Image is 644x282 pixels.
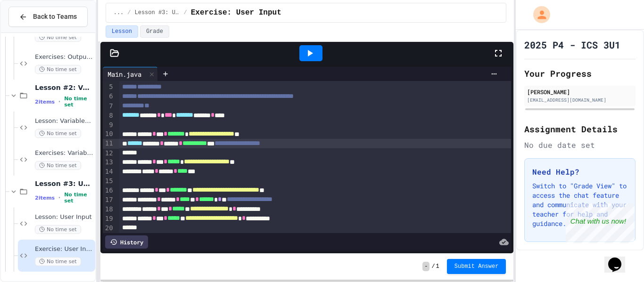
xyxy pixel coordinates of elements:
span: / [431,263,435,270]
div: 12 [103,149,115,158]
h1: 2025 P4 - ICS 3U1 [524,38,620,51]
div: History [105,235,148,249]
span: No time set [35,65,81,74]
div: 6 [103,92,115,101]
span: Exercises: Output/Output Formatting [35,53,93,61]
span: Lesson #3: User Input [135,9,180,16]
span: No time set [35,257,81,266]
span: No time set [35,33,81,42]
button: Back to Teams [8,7,88,27]
h3: Need Help? [532,166,627,177]
span: • [58,194,60,201]
div: 10 [103,129,115,139]
span: ... [114,9,124,16]
span: No time set [64,192,93,204]
h2: Your Progress [524,67,636,80]
span: Lesson: Variables & Data Types [35,117,93,125]
div: 14 [103,167,115,177]
div: 8 [103,111,115,121]
span: No time set [35,129,81,138]
span: Submit Answer [454,263,499,270]
button: Lesson [106,25,138,38]
button: Grade [140,25,169,38]
div: 20 [103,224,115,233]
span: Lesson #3: User Input [35,179,93,188]
span: Back to Teams [33,12,77,22]
span: - [422,262,429,271]
span: / [127,9,131,16]
span: Exercises: Variables & Data Types [35,149,93,157]
div: 15 [103,177,115,186]
div: No due date set [524,139,636,151]
span: No time set [35,161,81,170]
div: 16 [103,186,115,195]
div: 5 [103,82,115,92]
div: Main.java [103,67,158,81]
div: [PERSON_NAME] [527,88,633,96]
span: Exercise: User Input [191,7,281,18]
div: 18 [103,205,115,214]
span: No time set [64,96,93,108]
div: 17 [103,195,115,205]
div: 13 [103,158,115,167]
span: 2 items [35,99,55,105]
span: Lesson #2: Variables & Data Types [35,83,93,92]
span: No time set [35,225,81,234]
span: 1 [436,263,439,270]
span: 2 items [35,195,55,201]
div: 21 [103,233,115,242]
div: [EMAIL_ADDRESS][DOMAIN_NAME] [527,97,633,104]
div: My Account [523,4,553,25]
span: Exercise: User Input [35,245,93,253]
h2: Assignment Details [524,122,636,136]
div: 9 [103,121,115,130]
span: / [184,9,187,16]
p: Switch to "Grade View" to access the chat feature and communicate with your teacher for help and ... [532,181,627,228]
div: 19 [103,214,115,224]
iframe: chat widget [604,244,635,273]
button: Submit Answer [447,259,506,274]
div: 11 [103,139,115,148]
span: Lesson: User Input [35,213,93,221]
span: • [58,98,60,105]
iframe: chat widget [566,203,635,243]
div: Main.java [103,69,146,79]
div: 7 [103,102,115,111]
